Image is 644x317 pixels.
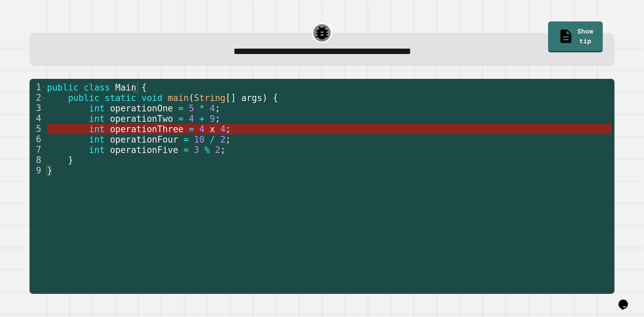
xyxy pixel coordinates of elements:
[241,93,262,103] span: args
[30,145,46,155] div: 7
[199,124,205,134] span: 4
[30,113,46,124] div: 4
[194,145,199,155] span: 3
[30,93,46,103] div: 2
[178,103,183,113] span: =
[89,103,105,113] span: int
[616,290,637,310] iframe: chat widget
[189,114,194,124] span: 4
[30,165,46,176] div: 9
[30,82,46,93] div: 1
[183,135,189,145] span: =
[110,124,183,134] span: operationThree
[183,145,189,155] span: =
[68,93,99,103] span: public
[89,145,105,155] span: int
[30,134,46,145] div: 6
[141,93,162,103] span: void
[210,135,215,145] span: /
[30,124,46,134] div: 5
[110,145,178,155] span: operationFive
[168,93,189,103] span: main
[89,135,105,145] span: int
[105,93,136,103] span: static
[215,145,220,155] span: 2
[110,135,178,145] span: operationFour
[194,93,225,103] span: String
[189,103,194,113] span: 5
[210,103,215,113] span: 4
[548,21,603,52] a: Show tip
[47,83,78,93] span: public
[178,114,183,124] span: =
[210,124,215,134] span: x
[199,114,205,124] span: +
[220,135,225,145] span: 2
[110,114,173,124] span: operationTwo
[210,114,215,124] span: 9
[30,155,46,165] div: 8
[42,93,45,103] span: Toggle code folding, rows 2 through 8
[30,103,46,113] div: 3
[194,135,204,145] span: 10
[42,82,45,93] span: Toggle code folding, rows 1 through 9
[115,83,136,93] span: Main
[220,124,225,134] span: 4
[84,83,110,93] span: class
[189,124,194,134] span: =
[89,114,105,124] span: int
[110,103,173,113] span: operationOne
[204,145,210,155] span: %
[89,124,105,134] span: int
